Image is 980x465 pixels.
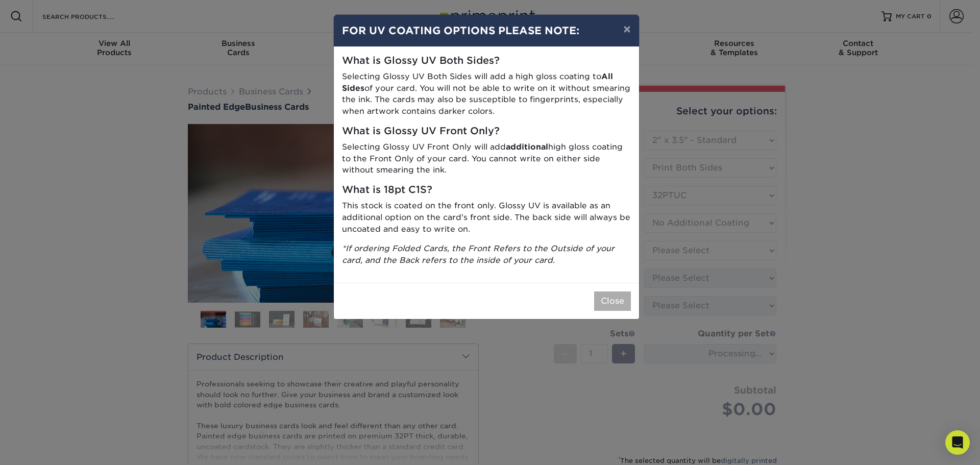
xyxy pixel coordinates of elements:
[615,15,639,43] button: ×
[342,71,631,117] p: Selecting Glossy UV Both Sides will add a high gloss coating to of your card. You will not be abl...
[945,430,970,455] div: Open Intercom Messenger
[342,23,631,38] h4: FOR UV COATING OPTIONS PLEASE NOTE:
[594,291,631,311] button: Close
[342,200,631,235] p: This stock is coated on the front only. Glossy UV is available as an additional option on the car...
[342,141,631,176] p: Selecting Glossy UV Front Only will add high gloss coating to the Front Only of your card. You ca...
[342,243,615,265] i: *If ordering Folded Cards, the Front Refers to the Outside of your card, and the Back refers to t...
[342,126,631,137] h5: What is Glossy UV Front Only?
[342,71,613,93] strong: All Sides
[342,184,631,196] h5: What is 18pt C1S?
[342,55,631,67] h5: What is Glossy UV Both Sides?
[506,142,548,152] strong: additional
